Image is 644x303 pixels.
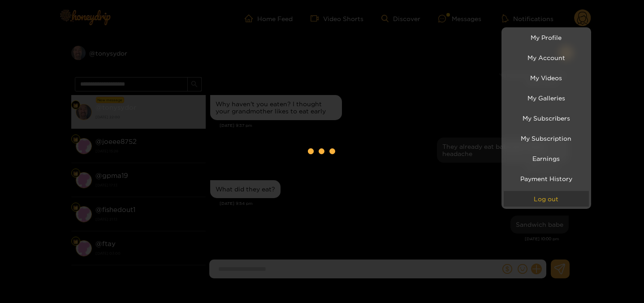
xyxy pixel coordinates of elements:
a: My Account [504,50,589,65]
a: My Subscription [504,130,589,146]
a: My Videos [504,70,589,86]
a: Payment History [504,171,589,186]
a: My Galleries [504,90,589,106]
button: Log out [504,191,589,207]
a: Earnings [504,151,589,166]
a: My Subscribers [504,110,589,126]
a: My Profile [504,30,589,45]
